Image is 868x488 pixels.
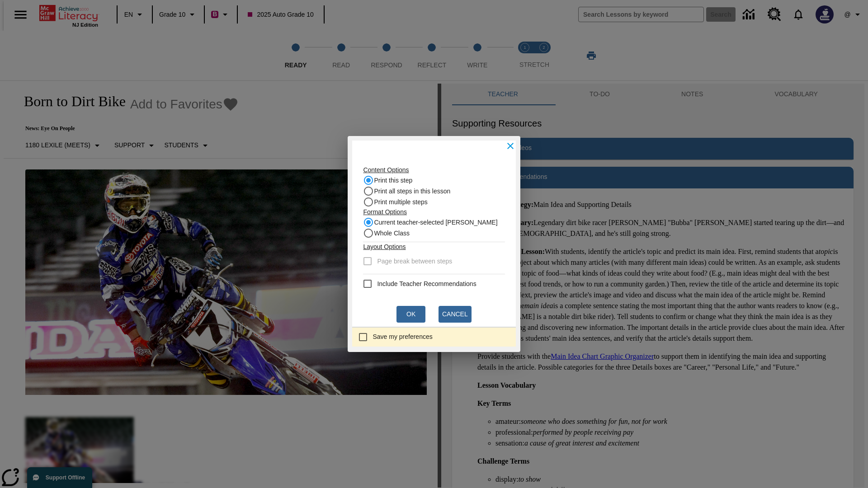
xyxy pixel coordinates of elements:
p: Format Options [363,207,505,217]
span: Include Teacher Recommendations [377,279,476,289]
button: Close [500,136,520,156]
p: Content Options [363,165,505,175]
span: Save my preferences [373,332,432,342]
span: Print multiple steps [374,197,427,207]
span: Print this step [374,176,412,185]
button: Ok, Will open in new browser window or tab [396,306,425,323]
span: Current teacher-selected [PERSON_NAME] [374,218,497,227]
span: Page break between steps [377,257,452,266]
p: Layout Options [363,242,505,252]
button: Cancel [439,306,472,323]
span: Print all steps in this lesson [374,187,450,196]
span: Whole Class [374,229,410,238]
